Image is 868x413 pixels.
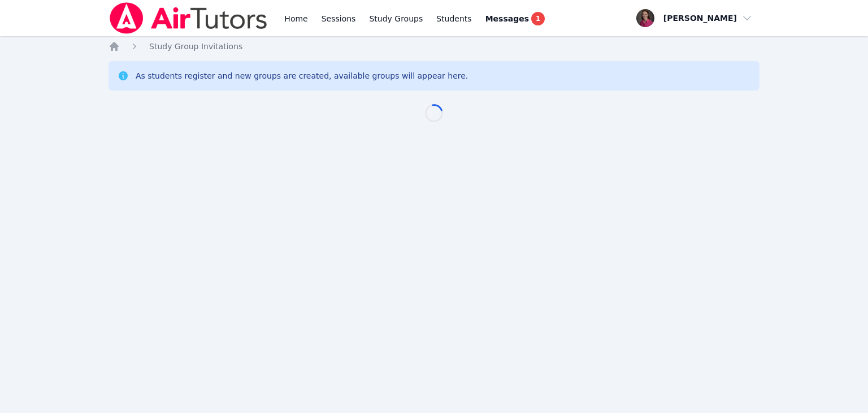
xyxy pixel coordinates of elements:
[108,2,268,34] img: Air Tutors
[136,70,468,81] div: As students register and new groups are created, available groups will appear here.
[485,13,529,24] span: Messages
[531,12,545,25] span: 1
[149,41,242,52] a: Study Group Invitations
[149,42,242,51] span: Study Group Invitations
[108,41,759,52] nav: Breadcrumb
